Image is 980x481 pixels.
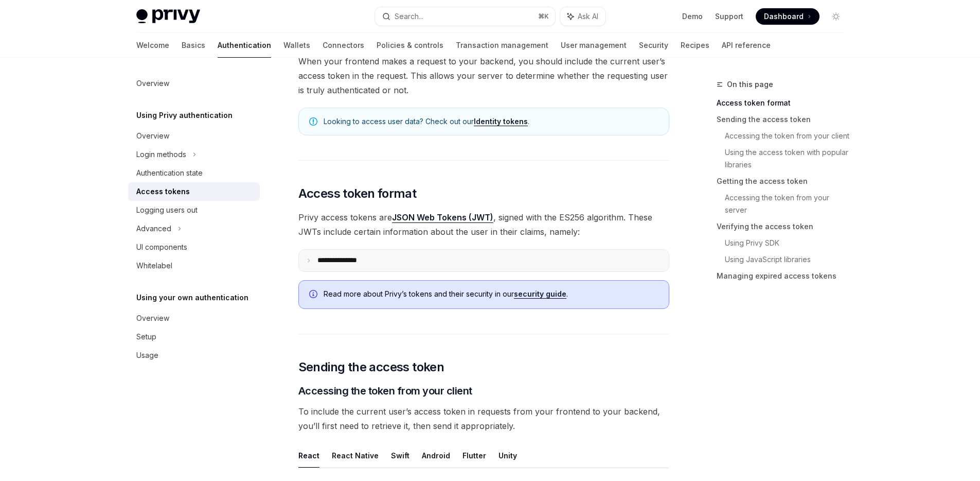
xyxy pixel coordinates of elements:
a: User management [561,33,627,58]
div: Login methods [136,148,186,161]
a: Setup [128,328,260,346]
a: Accessing the token from your server [725,190,852,218]
a: Accessing the token from your client [725,128,852,144]
button: Unity [498,443,517,468]
a: Authentication state [128,164,260,182]
a: Using the access token with popular libraries [725,144,852,173]
button: Search...⌘K [375,7,555,26]
span: To include the current user’s access token in requests from your frontend to your backend, you’ll... [298,404,669,433]
a: Getting the access token [717,173,852,190]
span: Dashboard [764,11,804,22]
a: Transaction management [456,33,548,58]
button: Flutter [462,443,486,468]
a: Logging users out [128,201,260,219]
a: Identity tokens [474,117,528,126]
svg: Note [309,117,317,126]
div: Access tokens [136,185,190,198]
div: Setup [136,331,156,343]
span: Access token format [298,185,417,202]
button: Ask AI [560,7,605,26]
button: Toggle dark mode [828,8,844,25]
button: React [298,443,319,468]
span: ⌘ K [538,12,549,21]
a: Welcome [136,33,169,58]
div: Overview [136,130,169,142]
a: Overview [128,74,260,93]
a: Wallets [283,33,310,58]
h5: Using Privy authentication [136,109,233,122]
a: Usage [128,346,260,365]
a: Overview [128,127,260,145]
span: Accessing the token from your client [298,384,472,398]
a: Security [639,33,668,58]
a: Basics [182,33,205,58]
a: Policies & controls [377,33,443,58]
svg: Info [309,290,319,300]
a: Access token format [717,95,852,111]
a: Managing expired access tokens [717,268,852,284]
a: Connectors [323,33,364,58]
div: Overview [136,312,169,324]
a: Using Privy SDK [725,235,852,251]
div: Overview [136,77,169,90]
span: Sending the access token [298,359,444,375]
a: API reference [722,33,771,58]
a: Demo [682,11,703,22]
button: React Native [332,443,379,468]
a: UI components [128,238,260,256]
span: Looking to access user data? Check out our . [324,116,658,127]
button: Swift [391,443,409,468]
a: Dashboard [756,8,819,25]
div: Authentication state [136,167,203,179]
img: light logo [136,9,200,24]
a: Authentication [218,33,271,58]
div: UI components [136,241,187,253]
a: JSON Web Tokens (JWT) [392,212,493,223]
a: Whitelabel [128,256,260,275]
span: On this page [727,78,773,91]
a: Verifying the access token [717,218,852,235]
a: Recipes [681,33,709,58]
span: Ask AI [578,11,598,22]
div: Search... [395,10,423,23]
a: Support [715,11,743,22]
div: Logging users out [136,204,198,216]
div: Whitelabel [136,260,172,272]
h5: Using your own authentication [136,291,248,304]
a: security guide [514,289,566,299]
span: Read more about Privy’s tokens and their security in our . [324,289,658,299]
a: Overview [128,309,260,328]
div: Usage [136,349,158,362]
div: Advanced [136,222,171,235]
span: When your frontend makes a request to your backend, you should include the current user’s access ... [298,54,669,97]
a: Using JavaScript libraries [725,251,852,268]
a: Sending the access token [717,111,852,128]
span: Privy access tokens are , signed with the ES256 algorithm. These JWTs include certain information... [298,210,669,239]
a: Access tokens [128,182,260,201]
button: Android [422,443,450,468]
